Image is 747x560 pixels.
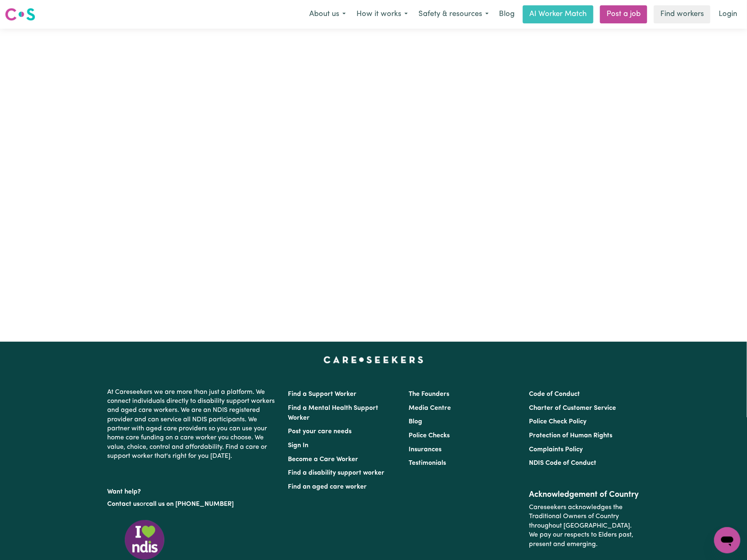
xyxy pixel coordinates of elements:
[5,5,35,24] a: Careseekers logo
[288,405,379,421] a: Find a Mental Health Support Worker
[304,6,351,23] button: About us
[409,460,446,466] a: Testimonials
[529,500,639,552] p: Careseekers acknowledges the Traditional Owners of Country throughout [GEOGRAPHIC_DATA]. We pay o...
[288,391,357,398] a: Find a Support Worker
[714,527,740,553] iframe: Button to launch messaging window
[529,446,583,453] a: Complaints Policy
[523,5,593,23] a: AI Worker Match
[288,428,352,435] a: Post your care needs
[529,432,612,439] a: Protection of Human Rights
[529,460,596,466] a: NDIS Code of Conduct
[529,490,639,500] h2: Acknowledgement of Country
[288,484,367,490] a: Find an aged care worker
[529,405,616,411] a: Charter of Customer Service
[654,5,710,23] a: Find workers
[494,5,519,23] a: Blog
[409,418,422,425] a: Blog
[529,391,580,398] a: Code of Conduct
[108,484,278,496] p: Want help?
[108,384,278,464] p: At Careseekers we are more than just a platform. We connect individuals directly to disability su...
[108,501,140,507] a: Contact us
[409,446,441,453] a: Insurances
[409,391,449,398] a: The Founders
[409,405,451,411] a: Media Centre
[351,6,413,23] button: How it works
[600,5,647,23] a: Post a job
[288,470,385,476] a: Find a disability support worker
[108,496,278,512] p: or
[324,357,423,363] a: Careseekers home page
[146,501,234,507] a: call us on [PHONE_NUMBER]
[529,418,586,425] a: Police Check Policy
[413,6,494,23] button: Safety & resources
[714,5,742,23] a: Login
[409,432,450,439] a: Police Checks
[288,456,359,463] a: Become a Care Worker
[5,7,35,22] img: Careseekers logo
[288,442,309,449] a: Sign In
